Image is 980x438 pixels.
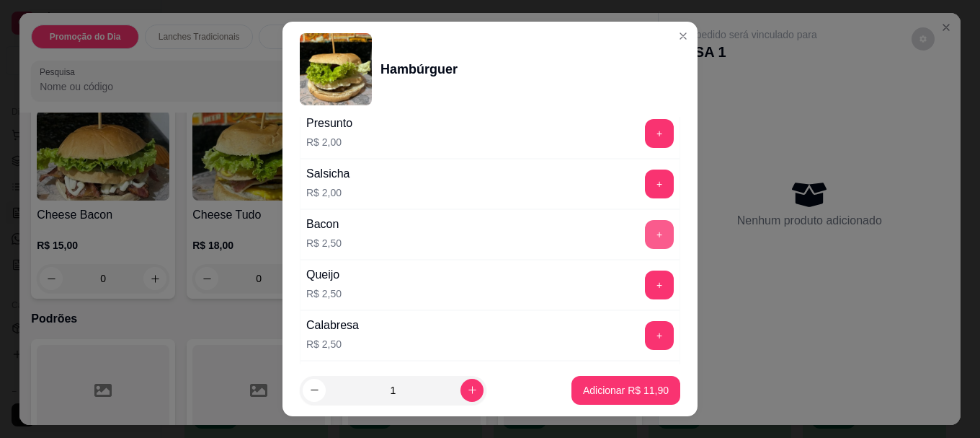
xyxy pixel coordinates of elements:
p: R$ 2,50 [306,337,359,351]
div: Queijo [306,266,342,284]
button: add [645,170,674,198]
p: R$ 2,00 [306,135,352,149]
p: R$ 2,50 [306,236,342,250]
p: R$ 2,50 [306,286,342,301]
img: product-image [300,33,372,105]
p: Adicionar R$ 11,90 [583,383,669,398]
div: Salsicha [306,165,349,183]
button: Close [672,25,695,48]
div: Hambúrguer [380,59,458,79]
button: increase-product-quantity [460,379,484,402]
button: decrease-product-quantity [303,379,326,402]
button: add [645,271,674,299]
button: Adicionar R$ 11,90 [571,376,680,405]
button: add [645,321,674,350]
div: Bacon [306,216,342,233]
p: R$ 2,00 [306,185,349,200]
div: Calabresa [306,317,359,334]
button: add [645,119,674,148]
button: add [645,220,674,249]
div: Presunto [306,115,352,132]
